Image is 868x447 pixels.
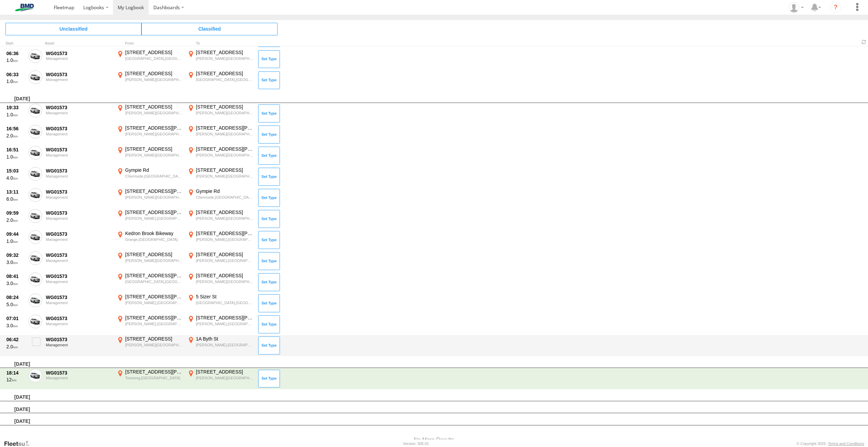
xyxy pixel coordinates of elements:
[116,369,184,388] label: Click to View Event Location
[258,210,280,228] button: Click to Set
[258,315,280,333] button: Click to Set
[196,315,253,321] div: [STREET_ADDRESS][PERSON_NAME]
[46,216,112,220] div: Management
[116,167,184,187] label: Click to View Event Location
[5,23,141,35] span: Click to view Unclassified Trips
[186,251,254,271] label: Click to View Event Location
[828,442,864,446] a: Terms and Conditions
[46,280,112,284] div: Management
[46,343,112,347] div: Management
[258,50,280,68] button: Click to Set
[6,71,25,78] div: 06:33
[125,104,183,110] div: [STREET_ADDRESS]
[186,49,254,69] label: Click to View Event Location
[186,209,254,229] label: Click to View Event Location
[196,300,253,305] div: [GEOGRAPHIC_DATA],[GEOGRAPHIC_DATA]
[6,252,25,258] div: 09:32
[6,238,25,244] div: 1.0
[196,146,253,152] div: [STREET_ADDRESS][PERSON_NAME]
[786,2,806,13] div: Kristin Panchetti
[45,42,113,45] div: Asset
[6,104,25,111] div: 19:33
[6,210,25,216] div: 09:59
[125,132,183,136] div: [PERSON_NAME][GEOGRAPHIC_DATA],[GEOGRAPHIC_DATA]
[46,195,112,199] div: Management
[186,272,254,292] label: Click to View Event Location
[116,315,184,334] label: Click to View Event Location
[258,104,280,122] button: Click to Set
[6,196,25,202] div: 6.0
[46,336,112,343] div: WG01573
[6,336,25,343] div: 06:42
[6,315,25,321] div: 07:01
[46,168,112,174] div: WG01573
[46,237,112,242] div: Management
[186,104,254,123] label: Click to View Event Location
[6,344,25,350] div: 2.0
[6,231,25,237] div: 09:44
[125,77,183,82] div: [PERSON_NAME][GEOGRAPHIC_DATA],[GEOGRAPHIC_DATA]
[125,153,183,158] div: [PERSON_NAME][GEOGRAPHIC_DATA],[GEOGRAPHIC_DATA]
[46,301,112,305] div: Management
[186,125,254,145] label: Click to View Event Location
[46,50,112,56] div: WG01573
[258,189,280,206] button: Click to Set
[797,442,864,446] div: © Copyright 2025 -
[6,175,25,181] div: 4.0
[141,23,278,35] span: Click to view Classified Trips
[46,252,112,258] div: WG01573
[46,259,112,263] div: Management
[125,174,183,179] div: Chermside,[GEOGRAPHIC_DATA]
[258,252,280,270] button: Click to Set
[46,71,112,78] div: WG01573
[196,279,253,284] div: [PERSON_NAME][GEOGRAPHIC_DATA],[GEOGRAPHIC_DATA]
[403,442,429,446] div: Version: 305.01
[258,126,280,143] button: Click to Set
[196,70,253,77] div: [STREET_ADDRESS]
[125,369,183,375] div: [STREET_ADDRESS][PERSON_NAME]
[186,294,254,313] label: Click to View Event Location
[7,4,42,11] img: bmd-logo.svg
[860,39,868,45] span: Refresh
[6,50,25,56] div: 06:36
[196,258,253,263] div: [PERSON_NAME],[GEOGRAPHIC_DATA]
[196,195,253,200] div: Chermside,[GEOGRAPHIC_DATA]
[46,189,112,195] div: WG01573
[6,301,25,308] div: 5.0
[196,111,253,115] div: [PERSON_NAME][GEOGRAPHIC_DATA],[GEOGRAPHIC_DATA]
[196,104,253,110] div: [STREET_ADDRESS]
[125,111,183,115] div: [PERSON_NAME][GEOGRAPHIC_DATA],[GEOGRAPHIC_DATA]
[186,315,254,334] label: Click to View Event Location
[125,237,183,242] div: Grange,[GEOGRAPHIC_DATA]
[196,237,253,242] div: [PERSON_NAME],[GEOGRAPHIC_DATA]
[196,216,253,221] div: [PERSON_NAME][GEOGRAPHIC_DATA],[GEOGRAPHIC_DATA]
[196,125,253,131] div: [STREET_ADDRESS][PERSON_NAME]
[46,376,112,380] div: Management
[196,336,253,342] div: 1A Byth St
[196,209,253,215] div: [STREET_ADDRESS]
[6,154,25,160] div: 1.0
[6,259,25,265] div: 3.0
[125,216,183,221] div: [PERSON_NAME],[GEOGRAPHIC_DATA]
[46,315,112,321] div: WG01573
[46,273,112,279] div: WG01573
[125,70,183,77] div: [STREET_ADDRESS]
[258,370,280,387] button: Click to Set
[116,146,184,166] label: Click to View Event Location
[46,153,112,157] div: Management
[258,231,280,249] button: Click to Set
[186,42,254,45] div: To
[125,258,183,263] div: [PERSON_NAME][GEOGRAPHIC_DATA],[GEOGRAPHIC_DATA]
[125,272,183,279] div: [STREET_ADDRESS][PERSON_NAME]
[186,146,254,166] label: Click to View Event Location
[125,195,183,200] div: [PERSON_NAME][GEOGRAPHIC_DATA],[GEOGRAPHIC_DATA]
[116,336,184,355] label: Click to View Event Location
[116,70,184,90] label: Click to View Event Location
[6,280,25,286] div: 3.0
[125,279,183,284] div: [GEOGRAPHIC_DATA],[GEOGRAPHIC_DATA]
[116,188,184,208] label: Click to View Event Location
[125,376,183,380] div: Toowong,[GEOGRAPHIC_DATA]
[6,112,25,118] div: 1.0
[125,125,183,131] div: [STREET_ADDRESS][PERSON_NAME]
[125,315,183,321] div: [STREET_ADDRESS][PERSON_NAME]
